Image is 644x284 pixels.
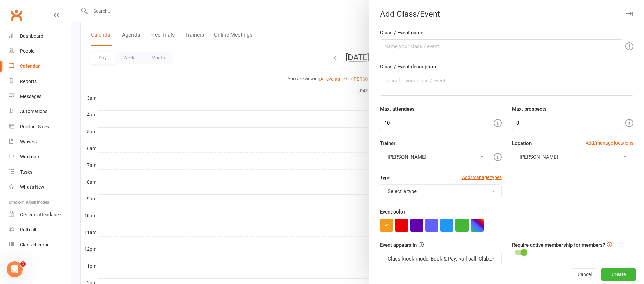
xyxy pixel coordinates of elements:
a: Calendar [9,59,71,74]
a: Reports [9,74,71,89]
button: [PERSON_NAME] [512,150,633,164]
div: What's New [20,184,44,190]
a: Tasks [9,164,71,180]
input: Name your class / event [380,39,622,53]
label: Trainer [380,139,395,147]
div: Roll call [20,227,36,232]
button: Cancel [572,269,597,281]
a: Class kiosk mode [9,237,71,252]
div: People [20,48,34,54]
a: Waivers [9,134,71,149]
div: Add Class/Event [369,9,644,19]
span: 1 [20,261,26,267]
div: Calendar [20,63,40,69]
a: Clubworx [8,7,25,23]
div: Automations [20,109,47,114]
a: Add/manage types [462,174,502,181]
label: Event appears in [380,241,417,249]
div: Messages [20,94,41,99]
span: [PERSON_NAME] [520,154,558,160]
a: Add/manage locations [586,139,633,147]
div: Class check-in [20,242,50,247]
a: Messages [9,89,71,104]
div: General attendance [20,212,61,217]
label: Location [512,139,532,147]
a: What's New [9,180,71,195]
a: General attendance kiosk mode [9,207,71,222]
div: Product Sales [20,124,49,129]
div: Tasks [20,169,32,175]
label: Event color [380,208,405,216]
label: Max. prospects [512,105,547,113]
iframe: Intercom live chat [7,261,23,277]
div: Dashboard [20,33,43,39]
label: Require active membership for members? [512,242,605,248]
div: Reports [20,79,37,84]
a: Roll call [9,222,71,237]
a: Automations [9,104,71,119]
a: Product Sales [9,119,71,134]
button: Create [601,269,636,281]
label: Type [380,174,390,182]
a: People [9,44,71,59]
label: Class / Event name [380,29,423,37]
div: Waivers [20,139,37,144]
div: Workouts [20,154,40,159]
a: Dashboard [9,29,71,44]
button: Class kiosk mode, Book & Pay, Roll call, Clubworx website calendar and Mobile app [380,252,501,266]
button: [PERSON_NAME] [380,150,490,164]
label: Class / Event description [380,63,436,71]
button: Select a type [380,184,501,198]
label: Max. attendees [380,105,415,113]
a: Workouts [9,149,71,164]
